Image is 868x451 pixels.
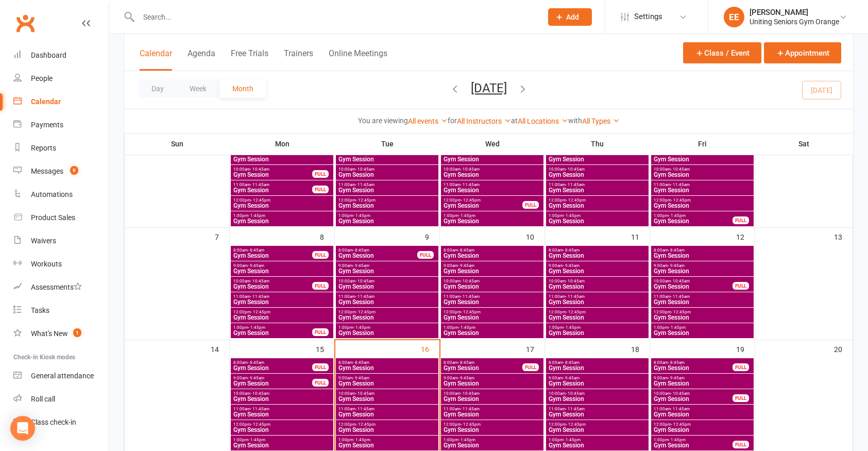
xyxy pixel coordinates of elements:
[338,380,436,387] span: Gym Session
[653,156,752,162] span: Gym Session
[233,294,331,299] span: 11:00am
[338,283,436,290] span: Gym Session
[548,248,646,253] span: 8:00am
[31,190,73,198] div: Automations
[233,203,331,209] span: Gym Session
[653,268,752,274] span: Gym Session
[443,396,541,402] span: Gym Session
[461,198,481,203] span: - 12:45pm
[231,48,268,71] button: Free Trials
[458,263,474,268] span: - 9:45am
[233,283,313,290] span: Gym Session
[563,248,580,253] span: - 8:45am
[526,228,544,245] div: 10
[653,299,752,305] span: Gym Session
[31,97,61,106] div: Calendar
[335,133,440,155] th: Tue
[653,167,752,172] span: 10:00am
[355,167,375,172] span: - 10:45am
[338,376,436,380] span: 9:00am
[338,325,436,330] span: 1:00pm
[139,79,177,98] button: Day
[177,79,219,98] button: Week
[671,198,691,203] span: - 12:45pm
[443,203,523,209] span: Gym Session
[461,182,480,187] span: - 11:45am
[443,156,541,162] span: Gym Session
[545,133,650,155] th: Thu
[458,360,474,365] span: - 8:45am
[338,294,436,299] span: 11:00am
[548,8,592,26] button: Add
[31,51,66,59] div: Dashboard
[668,248,685,253] span: - 8:45am
[338,187,436,193] span: Gym Session
[548,268,646,274] span: Gym Session
[461,279,480,283] span: - 10:45am
[548,213,646,218] span: 1:00pm
[417,251,434,259] div: FULL
[135,10,535,24] input: Search...
[443,253,541,259] span: Gym Session
[233,330,313,336] span: Gym Session
[233,279,313,283] span: 10:00am
[443,263,541,268] span: 9:00am
[31,260,62,268] div: Workouts
[458,213,475,218] span: - 1:45pm
[653,172,752,178] span: Gym Session
[338,213,436,218] span: 1:00pm
[522,363,539,371] div: FULL
[12,10,38,36] a: Clubworx
[284,48,313,71] button: Trainers
[425,228,439,245] div: 9
[233,213,331,218] span: 1:00pm
[443,182,541,187] span: 11:00am
[548,156,646,162] span: Gym Session
[338,407,436,411] span: 11:00am
[13,364,109,388] a: General attendance kiosk mode
[522,201,539,209] div: FULL
[566,182,585,187] span: - 11:45am
[31,329,68,338] div: What's New
[250,407,269,411] span: - 11:45am
[733,216,749,224] div: FULL
[233,198,331,203] span: 12:00pm
[653,218,733,224] span: Gym Session
[251,310,270,314] span: - 12:45pm
[338,365,436,371] span: Gym Session
[653,248,752,253] span: 8:00am
[233,248,313,253] span: 8:00am
[568,116,582,125] strong: with
[31,418,76,426] div: Class check-in
[653,294,752,299] span: 11:00am
[764,42,841,63] button: Appointment
[443,360,523,365] span: 8:00am
[736,340,755,357] div: 19
[548,218,646,224] span: Gym Session
[312,363,329,371] div: FULL
[338,279,436,283] span: 10:00am
[653,314,752,321] span: Gym Session
[548,325,646,330] span: 1:00pm
[443,172,541,178] span: Gym Session
[733,282,749,290] div: FULL
[10,416,35,441] div: Open Intercom Messenger
[548,253,646,259] span: Gym Session
[233,172,313,178] span: Gym Session
[13,229,109,253] a: Waivers
[13,137,109,160] a: Reports
[233,310,331,314] span: 12:00pm
[443,325,541,330] span: 1:00pm
[338,167,436,172] span: 10:00am
[834,340,853,357] div: 20
[653,376,752,380] span: 9:00am
[461,294,480,299] span: - 11:45am
[653,330,752,336] span: Gym Session
[248,263,264,268] span: - 9:45am
[548,380,646,387] span: Gym Session
[653,360,733,365] span: 8:00am
[443,365,523,371] span: Gym Session
[31,372,94,380] div: General attendance
[31,121,63,129] div: Payments
[548,198,646,203] span: 12:00pm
